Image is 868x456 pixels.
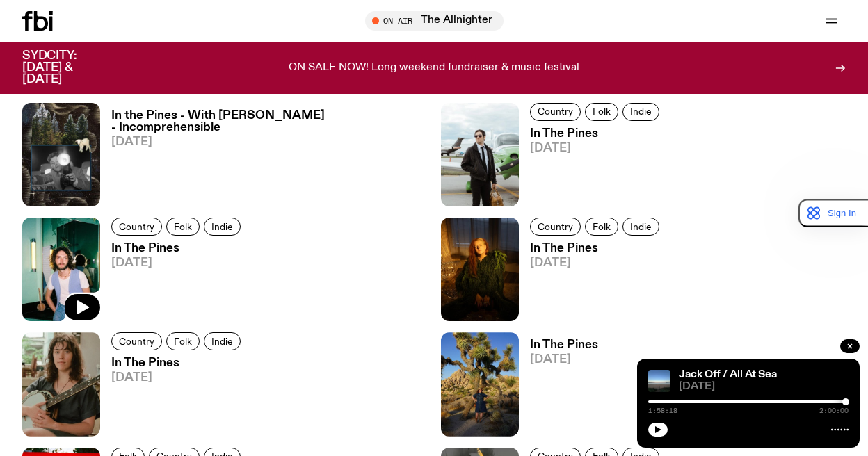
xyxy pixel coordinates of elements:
h3: In The Pines [111,357,245,369]
span: Folk [174,221,192,231]
span: Folk [593,106,611,117]
a: In The Pines[DATE] [519,339,598,436]
span: Country [538,221,573,231]
h3: SYDCITY: [DATE] & [DATE] [22,50,111,85]
a: Folk [585,103,618,121]
a: Country [111,218,162,236]
a: Folk [166,332,200,350]
h3: In the Pines - With [PERSON_NAME] - Incomprehensible [111,110,427,133]
span: [DATE] [530,257,664,269]
a: Folk [585,218,618,236]
span: Country [119,336,154,347]
a: Indie [622,103,659,121]
a: Indie [204,218,241,236]
span: [DATE] [679,382,849,392]
span: [DATE] [530,354,598,366]
img: Johanna stands in the middle distance amongst a desert scene with large cacti and trees. She is w... [441,332,519,436]
span: 2:00:00 [819,407,849,414]
a: In The Pines[DATE] [100,357,245,436]
h3: In The Pines [111,243,245,254]
span: [DATE] [111,136,427,148]
h3: In The Pines [530,243,664,254]
a: In The Pines[DATE] [100,243,245,321]
a: Indie [622,218,659,236]
span: Country [119,221,154,231]
span: 1:58:18 [648,407,677,414]
span: Country [538,106,573,117]
span: Indie [211,221,233,231]
a: Country [530,218,581,236]
span: Folk [174,336,192,347]
h3: In The Pines [530,339,598,351]
a: Indie [204,332,241,350]
span: [DATE] [111,372,245,384]
a: Folk [166,218,200,236]
span: Indie [630,221,652,231]
h3: In The Pines [530,128,664,140]
a: In The Pines[DATE] [519,243,664,321]
span: Folk [593,221,611,231]
span: Indie [211,336,233,347]
span: [DATE] [111,257,245,269]
a: Country [111,332,162,350]
a: In The Pines[DATE] [519,128,664,206]
button: On AirThe Allnighter [365,11,504,31]
p: ON SALE NOW! Long weekend fundraiser & music festival [289,62,579,74]
a: In the Pines - With [PERSON_NAME] - Incomprehensible[DATE] [100,110,427,206]
span: [DATE] [530,142,664,154]
a: Jack Off / All At Sea [679,369,777,380]
span: Indie [630,106,652,117]
a: Country [530,103,581,121]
